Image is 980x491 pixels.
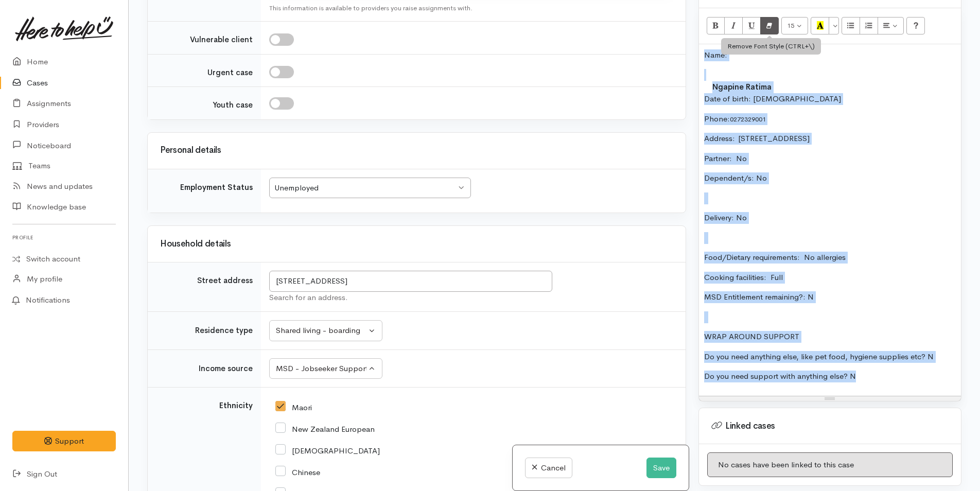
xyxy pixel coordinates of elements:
[525,458,572,479] a: Cancel
[704,93,956,105] p: Date of birth: [DEMOGRAPHIC_DATA]
[12,431,116,452] button: Support
[704,113,956,125] p: Phone:
[704,153,956,165] p: Partner: No
[742,17,761,34] button: Underline (CTRL+U)
[269,320,382,341] button: Shared living - boarding
[707,17,725,34] button: Bold (CTRL+B)
[704,212,956,224] p: Delivery: No
[781,17,809,34] button: Font Size
[704,331,956,343] p: WRAP AROUND SUPPORT
[646,458,676,479] button: Save
[160,239,673,249] h3: Household details
[207,67,253,79] label: Urgent case
[860,17,878,34] button: Ordered list (CTRL+SHIFT+NUM8)
[704,133,956,145] p: Address: [STREET_ADDRESS]
[730,115,766,124] a: 0272329001
[704,172,956,184] p: Dependent/s: No
[269,358,382,379] button: MSD - Jobseeker Support
[190,34,253,46] label: Vulnerable client
[269,3,673,13] div: This information is available to providers you raise assignments with.
[842,17,860,34] button: Unordered list (CTRL+SHIFT+NUM7)
[160,146,673,155] h3: Personal details
[829,17,839,34] button: More Color
[787,21,794,30] span: 15
[704,272,956,284] p: Cooking facilities: Full
[704,252,956,264] p: Food/Dietary requirements: No allergies
[269,271,552,292] input: Enter a location
[704,49,956,61] p: Name:
[712,82,772,92] span: Ngapine Ratima
[199,363,253,375] label: Income source
[275,468,320,476] label: Chinese
[219,400,253,412] label: Ethnicity
[699,396,961,401] div: Resize
[711,421,949,431] h3: Linked cases
[213,99,253,111] label: Youth case
[906,17,925,34] button: Help
[276,363,366,375] div: MSD - Jobseeker Support
[704,351,956,363] p: Do you need anything else, like pet food, hygiene supplies etc? N
[269,292,673,304] div: Search for an address.
[704,371,956,382] p: Do you need support with anything else? N
[274,182,456,194] div: Unemployed
[197,275,253,287] label: Street address
[12,231,116,244] h6: Profile
[878,17,904,34] button: Paragraph
[811,17,829,34] button: Recent Color
[275,447,380,454] label: [DEMOGRAPHIC_DATA]
[160,182,253,194] div: Employment Status
[724,17,743,34] button: Italic (CTRL+I)
[275,404,312,411] label: Maori
[707,452,953,478] div: No cases have been linked to this case
[760,17,779,34] button: Remove Font Style (CTRL+\)
[195,325,253,337] label: Residence type
[704,291,956,303] p: MSD Entitlement remaining?: N
[721,38,821,55] div: Remove Font Style (CTRL+\)
[275,425,375,433] label: New Zealand European
[276,325,366,337] div: Shared living - boarding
